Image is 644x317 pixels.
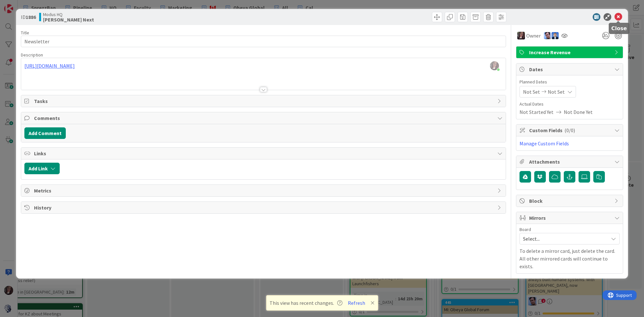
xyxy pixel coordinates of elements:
[490,61,499,70] img: WIonnMY7p3XofgUWOABbbE3lo9ZeZucQ.jpg
[21,13,36,21] span: ID
[519,140,569,147] a: Manage Custom Fields
[34,150,494,157] span: Links
[24,63,75,69] a: [URL][DOMAIN_NAME]
[529,158,611,166] span: Attachments
[21,52,43,58] span: Description
[529,214,611,222] span: Mirrors
[43,17,94,22] b: [PERSON_NAME] Next
[24,127,66,139] button: Add Comment
[34,187,494,194] span: Metrics
[346,299,367,307] button: Refresh
[13,1,29,9] span: Support
[270,299,342,307] span: This view has recent changes.
[552,32,559,39] img: DP
[523,88,540,96] span: Not Set
[519,79,620,85] span: Planned Dates
[517,32,525,39] img: TD
[43,12,94,17] span: Modus HQ
[544,32,551,39] img: JB
[21,30,29,36] label: Title
[611,25,627,31] h5: Close
[34,114,494,122] span: Comments
[529,126,611,134] span: Custom Fields
[34,204,494,211] span: History
[24,163,60,174] button: Add Link
[26,14,36,20] b: 1886
[529,65,611,73] span: Dates
[548,88,565,96] span: Not Set
[564,108,593,116] span: Not Done Yet
[523,234,605,243] span: Select...
[34,97,494,105] span: Tasks
[529,197,611,205] span: Block
[519,227,531,232] span: Board
[519,108,554,116] span: Not Started Yet
[519,101,620,107] span: Actual Dates
[564,127,575,133] span: ( 0/0 )
[526,32,541,39] span: Owner
[21,36,506,47] input: type card name here...
[519,247,620,270] p: To delete a mirror card, just delete the card. All other mirrored cards will continue to exists.
[529,48,611,56] span: Increase Revenue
